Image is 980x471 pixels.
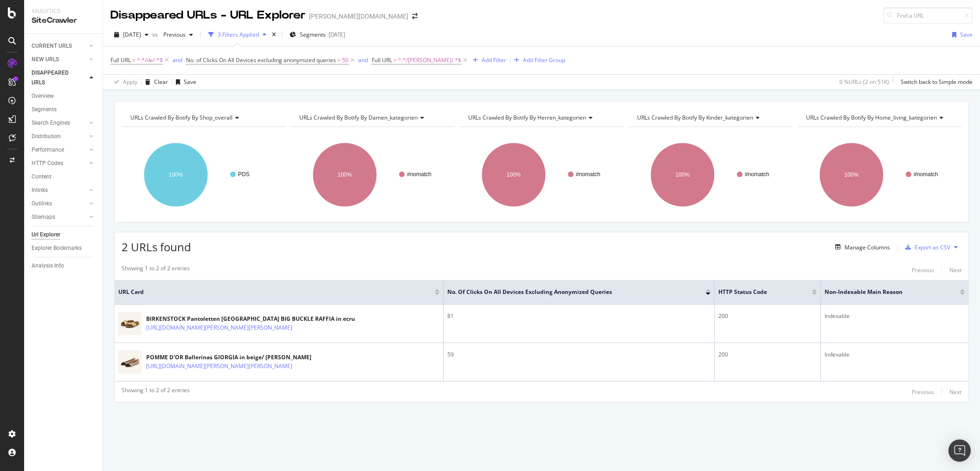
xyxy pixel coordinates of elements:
button: and [358,56,368,64]
div: BIRKENSTOCK Pantoletten [GEOGRAPHIC_DATA] BIG BUCKLE RAFFIA in ecru [146,315,355,323]
h4: URLs Crawled By Botify By kinder_kategorien [635,110,784,125]
button: [DATE] [110,27,152,42]
button: Manage Columns [832,242,890,253]
span: = [132,56,135,64]
h4: URLs Crawled By Botify By damen_kategorien [297,110,446,125]
text: #nomatch [914,171,938,178]
span: URL Card [118,288,432,296]
button: Add Filter [469,55,506,66]
div: HTTP Codes [32,159,63,168]
a: Search Engines [32,118,87,128]
div: 59 [447,350,710,359]
a: Inlinks [32,185,87,195]
div: Next [949,266,961,274]
span: URLs Crawled By Botify By damen_kategorien [299,114,418,121]
span: Non-Indexable Main Reason [825,288,946,296]
span: 50 [342,54,348,67]
text: 100% [169,172,183,178]
div: times [270,30,278,39]
div: Indexable [825,350,965,359]
div: Showing 1 to 2 of 2 entries [122,386,190,397]
span: URLs Crawled By Botify By home_living_kategorien [806,114,937,121]
div: Clear [154,78,168,86]
div: Sitemaps [32,212,55,222]
div: A chart. [459,134,624,215]
div: Content [32,172,52,182]
text: #nomatch [407,171,432,178]
div: CURRENT URLS [32,41,72,51]
text: 100% [845,172,859,178]
a: Distribution [32,132,87,141]
div: DISAPPEARED URLS [32,68,78,88]
text: #nomatch [745,171,769,178]
div: Next [949,388,961,396]
div: Overview [32,91,54,101]
span: HTTP Status Code [718,288,799,296]
div: 0 % URLs ( 2 on 51K ) [839,78,889,86]
button: Save [948,27,973,42]
button: Segments[DATE] [286,27,349,42]
span: Full URL [110,56,131,64]
span: No. of Clicks On All Devices excluding anonymized queries [186,56,336,64]
div: and [358,56,368,64]
button: Next [949,386,961,397]
div: arrow-right-arrow-left [412,13,418,19]
div: Performance [32,145,64,155]
span: > [337,56,341,64]
div: [PERSON_NAME][DOMAIN_NAME] [309,12,408,21]
div: SiteCrawler [32,15,95,26]
div: Switch back to Simple mode [901,78,973,86]
a: Outlinks [32,199,87,209]
a: Explorer Bookmarks [32,243,96,253]
div: Disappeared URLs - URL Explorer [110,7,305,23]
span: Segments [300,31,326,38]
span: Previous [160,31,186,38]
div: Indexable [825,312,965,320]
div: Segments [32,105,57,115]
button: Export as CSV [902,240,950,255]
svg: A chart. [628,134,793,215]
div: [DATE] [329,31,345,38]
div: Add Filter [482,56,506,64]
div: NEW URLS [32,55,59,64]
svg: A chart. [290,134,455,215]
div: Export as CSV [915,243,950,251]
div: Open Intercom Messenger [948,439,971,462]
div: Previous [912,266,934,274]
div: Explorer Bookmarks [32,243,82,253]
img: main image [118,308,142,339]
button: Add Filter Group [510,55,565,66]
a: Segments [32,105,96,115]
text: PDS [238,171,250,178]
span: URLs Crawled By Botify By kinder_kategorien [637,114,753,121]
div: Outlinks [32,199,52,209]
div: Analysis Info [32,261,64,271]
a: HTTP Codes [32,159,87,168]
button: Save [172,75,196,89]
div: Apply [123,78,137,86]
h4: URLs Crawled By Botify By shop_overall [129,110,277,125]
span: URLs Crawled By Botify By shop_overall [130,114,232,121]
text: 100% [338,172,352,178]
a: [URL][DOMAIN_NAME][PERSON_NAME][PERSON_NAME] [146,323,292,332]
div: Distribution [32,132,61,141]
img: main image [118,346,142,378]
text: 100% [676,172,690,178]
span: URLs Crawled By Botify By herren_kategorien [468,114,586,121]
a: NEW URLS [32,55,87,64]
div: Showing 1 to 2 of 2 entries [122,264,190,275]
a: Analysis Info [32,261,96,271]
h4: URLs Crawled By Botify By home_living_kategorien [804,110,953,125]
span: vs [152,31,160,38]
svg: A chart. [797,134,961,215]
a: Content [32,172,96,182]
a: CURRENT URLS [32,41,87,51]
span: Full URL [372,56,392,64]
text: #nomatch [576,171,600,178]
div: Url Explorer [32,230,60,240]
a: Url Explorer [32,230,96,240]
div: Add Filter Group [523,56,565,64]
span: 2025 Aug. 25th [123,31,141,38]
